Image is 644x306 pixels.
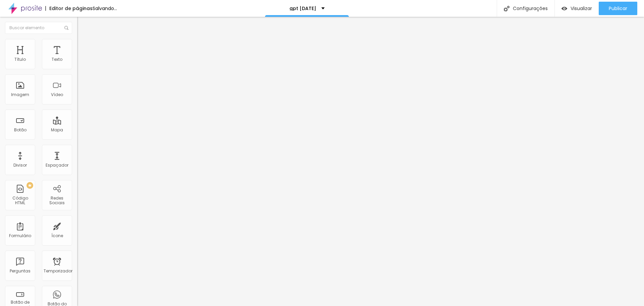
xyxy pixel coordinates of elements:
button: Publicar [599,2,637,15]
button: Visualizar [555,2,599,15]
font: Código HTML [12,195,28,206]
font: Mapa [51,127,63,133]
font: Botão [14,127,26,133]
img: view-1.svg [561,6,567,11]
font: Redes Sociais [49,195,65,206]
input: Buscar elemento [5,22,72,34]
img: Ícone [504,6,509,11]
img: Ícone [64,26,68,30]
font: Espaçador [46,162,68,168]
font: gpt [DATE] [289,5,316,12]
iframe: Editor [77,17,644,306]
font: Visualizar [571,5,592,12]
font: Título [14,56,26,62]
font: Formulário [9,233,31,238]
font: Imagem [11,92,29,97]
font: Editor de páginas [49,5,93,12]
font: Ícone [51,233,63,238]
font: Publicar [609,5,627,12]
font: Temporizador [44,268,72,274]
font: Configurações [513,5,548,12]
div: Salvando... [93,6,117,11]
font: Perguntas [10,268,31,274]
font: Vídeo [51,92,63,97]
font: Texto [52,56,62,62]
font: Divisor [13,162,27,168]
